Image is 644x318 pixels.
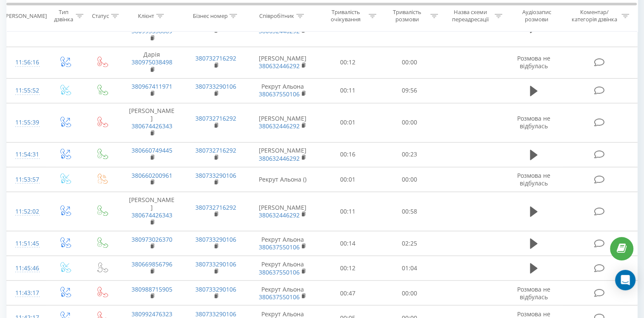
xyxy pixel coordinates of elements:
[195,235,236,243] a: 380733290106
[15,260,37,276] div: 11:45:46
[259,154,300,162] a: 380632446292
[248,192,317,231] td: [PERSON_NAME]
[259,268,300,276] a: 380637550106
[15,146,37,163] div: 11:54:31
[92,12,109,20] div: Статус
[259,243,300,251] a: 380637550106
[378,47,440,78] td: 00:00
[195,82,236,90] a: 380733290106
[259,122,300,130] a: 380632446292
[120,47,184,78] td: Дарія
[317,47,379,78] td: 00:12
[15,54,37,71] div: 11:56:16
[15,82,37,99] div: 11:55:52
[448,9,492,23] div: Назва схеми переадресації
[317,103,379,142] td: 00:01
[378,167,440,191] td: 00:00
[120,103,184,142] td: [PERSON_NAME]
[195,114,236,122] a: 380732716292
[517,54,550,70] span: Розмова не відбулась
[259,211,300,219] a: 380632446292
[120,192,184,231] td: [PERSON_NAME]
[386,9,428,23] div: Тривалість розмови
[378,78,440,103] td: 09:56
[378,231,440,255] td: 02:25
[195,309,236,318] a: 380733290106
[378,103,440,142] td: 00:00
[248,167,317,191] td: Рекрут Альона ()
[248,78,317,103] td: Рекрут Альона
[132,146,172,154] a: 380660749445
[4,12,47,20] div: [PERSON_NAME]
[259,90,300,98] a: 380637550106
[248,47,317,78] td: [PERSON_NAME]
[378,142,440,167] td: 00:23
[317,78,379,103] td: 00:11
[132,58,172,66] a: 380975038498
[195,203,236,211] a: 380732716292
[195,146,236,154] a: 380732716292
[15,203,37,220] div: 11:52:02
[15,235,37,252] div: 11:51:45
[248,231,317,255] td: Рекрут Альона
[132,285,172,293] a: 380988715905
[192,12,227,20] div: Бізнес номер
[195,54,236,62] a: 380732716292
[317,192,379,231] td: 00:11
[248,280,317,305] td: Рекрут Альона
[517,171,550,187] span: Розмова не відбулась
[132,27,172,35] a: 380993538889
[195,285,236,293] a: 380733290106
[195,171,236,179] a: 380733290106
[248,103,317,142] td: [PERSON_NAME]
[248,142,317,167] td: [PERSON_NAME]
[517,114,550,130] span: Розмова не відбулась
[132,171,172,179] a: 380660200961
[132,211,172,219] a: 380674426343
[259,292,300,301] a: 380637550106
[195,260,236,268] a: 380733290106
[317,142,379,167] td: 00:16
[132,260,172,268] a: 380669856796
[132,309,172,318] a: 380992476323
[317,255,379,280] td: 00:12
[325,9,367,23] div: Тривалість очікування
[378,192,440,231] td: 00:58
[615,270,635,290] div: Open Intercom Messenger
[138,12,154,20] div: Клієнт
[54,9,74,23] div: Тип дзвінка
[248,255,317,280] td: Рекрут Альона
[132,122,172,130] a: 380674426343
[15,171,37,188] div: 11:53:57
[259,12,294,20] div: Співробітник
[15,114,37,131] div: 11:55:39
[570,9,619,23] div: Коментар/категорія дзвінка
[517,285,550,301] span: Розмова не відбулась
[132,235,172,243] a: 380973026370
[132,82,172,90] a: 380967411971
[15,284,37,301] div: 11:43:17
[259,27,300,35] a: 380632446292
[378,255,440,280] td: 01:04
[317,280,379,305] td: 00:47
[378,280,440,305] td: 00:00
[317,231,379,255] td: 00:14
[317,167,379,191] td: 00:01
[259,62,300,70] a: 380632446292
[512,9,561,23] div: Аудіозапис розмови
